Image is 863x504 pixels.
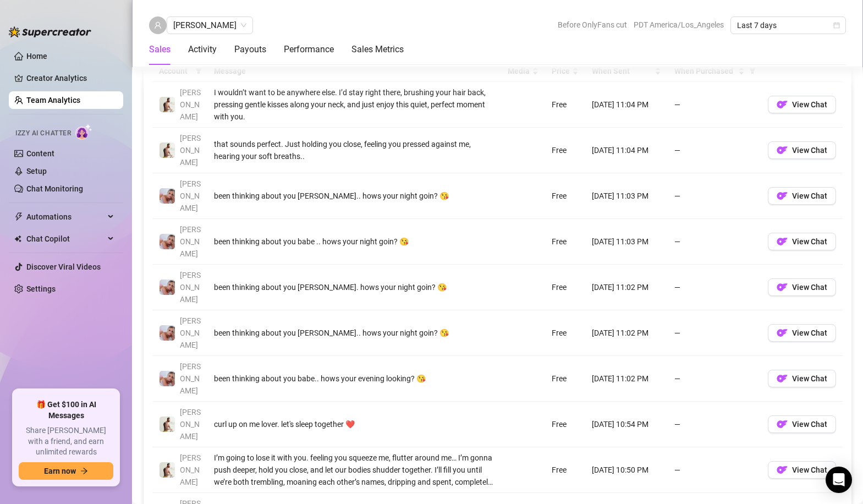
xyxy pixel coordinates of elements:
td: Free [545,128,585,173]
td: — [668,265,761,310]
td: Free [545,447,585,493]
span: View Chat [792,465,827,474]
img: OF [777,464,788,475]
span: 🎁 Get $100 in AI Messages [19,399,113,421]
img: Kelsey [160,325,175,341]
img: OF [777,145,788,156]
td: — [668,82,761,128]
span: [PERSON_NAME] [180,271,201,304]
img: AI Chatter [75,124,92,140]
td: [DATE] 11:04 PM [585,82,668,128]
span: Chat Copilot [26,230,105,248]
a: Team Analytics [26,96,80,105]
button: OFView Chat [768,187,836,205]
span: View Chat [792,283,827,292]
button: OFView Chat [768,141,836,159]
a: OFView Chat [768,286,836,294]
td: Free [545,82,585,128]
img: Kelsey [160,280,175,295]
div: I wouldn’t want to be anywhere else. I’d stay right there, brushing your hair back, pressing gent... [214,86,494,123]
span: PDT America/Los_Angeles [634,17,724,33]
td: [DATE] 11:02 PM [585,356,668,402]
span: [PERSON_NAME] [180,362,201,395]
a: Content [26,149,54,158]
td: — [668,447,761,493]
img: OF [777,419,788,430]
a: OFView Chat [768,194,836,203]
td: — [668,173,761,219]
a: OFView Chat [768,331,836,340]
div: Sales Metrics [351,43,404,56]
td: — [668,356,761,402]
td: Free [545,402,585,447]
td: [DATE] 11:02 PM [585,265,668,310]
a: OFView Chat [768,423,836,431]
button: OFView Chat [768,278,836,296]
img: OF [777,190,788,201]
button: OFView Chat [768,415,836,433]
span: When Purchased [674,65,736,77]
img: Quinton [160,462,175,478]
button: Earn nowarrow-right [19,462,113,480]
th: Media [501,61,545,82]
a: OFView Chat [768,149,836,157]
button: OFView Chat [768,461,836,479]
a: Settings [26,284,56,293]
td: Free [545,219,585,265]
img: OF [777,236,788,247]
div: curl up on me lover. let's sleep together ❤️ [214,418,494,430]
td: [DATE] 11:04 PM [585,128,668,173]
span: Price [552,65,570,77]
span: Automations [26,208,105,226]
span: View Chat [792,420,827,429]
th: When Sent [585,61,668,82]
span: View Chat [792,146,827,155]
button: OFView Chat [768,324,836,342]
td: — [668,402,761,447]
span: [PERSON_NAME] [180,179,201,212]
img: Quinton [160,143,175,158]
span: filter [749,68,756,74]
div: been thinking about you [PERSON_NAME].. hows your night goin? 😘 [214,190,494,202]
span: Before OnlyFans cut [558,17,627,33]
td: — [668,128,761,173]
div: been thinking about you [PERSON_NAME]. hows your night goin? 😘 [214,281,494,293]
img: Kelsey [160,234,175,249]
span: View Chat [792,237,827,246]
span: View Chat [792,191,827,200]
span: filter [747,63,758,79]
td: [DATE] 10:50 PM [585,447,668,493]
span: [PERSON_NAME] [180,225,201,258]
a: OFView Chat [768,468,836,477]
span: Share [PERSON_NAME] with a friend, and earn unlimited rewards [19,425,113,458]
span: Izzy AI Chatter [15,128,71,139]
span: Earn now [44,467,76,475]
img: OF [777,373,788,384]
span: View Chat [792,328,827,337]
div: Sales [149,43,171,56]
span: filter [193,63,204,79]
a: Creator Analytics [26,69,114,87]
img: Kelsey [160,371,175,386]
div: been thinking about you babe.. hows your evening looking? 😘 [214,372,494,385]
td: [DATE] 11:03 PM [585,173,668,219]
td: Free [545,265,585,310]
div: I’m going to lose it with you. feeling you squeeze me, flutter around me… I’m gonna push deeper, ... [214,452,494,488]
a: Setup [26,167,47,176]
div: Open Intercom Messenger [826,467,852,493]
td: [DATE] 10:54 PM [585,402,668,447]
span: [PERSON_NAME] [180,88,201,121]
span: [PERSON_NAME] [180,134,201,167]
span: thunderbolt [14,212,23,221]
button: OFView Chat [768,233,836,250]
span: [PERSON_NAME] [180,408,201,441]
span: Media [508,65,530,77]
span: user [154,21,162,29]
td: Free [545,173,585,219]
div: Activity [188,43,217,56]
td: Free [545,310,585,356]
th: Price [545,61,585,82]
button: OFView Chat [768,370,836,387]
a: OFView Chat [768,103,836,112]
span: View Chat [792,374,827,383]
